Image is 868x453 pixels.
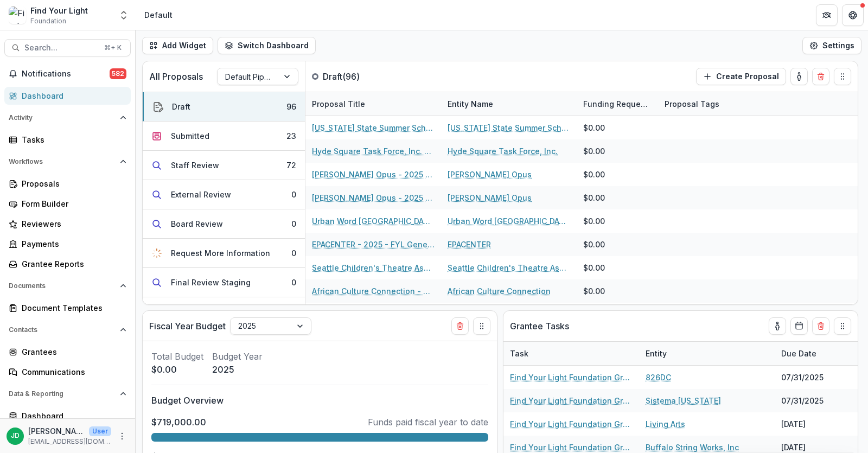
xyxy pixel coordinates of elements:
span: Foundation [30,16,66,26]
a: Seattle Children's Theatre Association [448,262,570,273]
a: Seattle Children's Theatre Association - 2025 - FYL General Grant Application [312,262,435,273]
p: $0.00 [151,363,203,376]
a: Sistema [US_STATE] [646,395,721,406]
div: 0 [291,218,296,229]
div: Proposal Tags [658,98,726,110]
p: Budget Year [212,350,263,363]
p: Funds paid fiscal year to date [368,416,488,429]
a: EPACENTER - 2025 - FYL General Grant Application [312,239,435,250]
div: Grantees [22,346,122,358]
a: Dashboard [4,87,131,105]
div: Entity [639,348,673,359]
div: Tasks [22,134,122,145]
a: [US_STATE] State Summer School Arts Foundation - 2025 - FYL General Grant Application [312,122,435,133]
button: Open Documents [4,277,131,295]
button: Open entity switcher [116,4,131,26]
div: Entity Name [441,92,577,116]
div: ⌘ + K [102,42,124,54]
button: Draft96 [143,92,305,122]
a: [US_STATE] State Summer School Arts Foundation [448,122,570,133]
button: Notifications582 [4,65,131,82]
div: $0.00 [583,262,605,273]
a: Hyde Square Task Force, Inc. [448,145,558,157]
div: 72 [286,159,296,171]
button: Drag [473,317,490,335]
span: Documents [9,282,116,290]
div: Proposal Title [305,92,441,116]
a: Communications [4,363,131,381]
div: [DATE] [775,412,856,436]
span: Data & Reporting [9,390,116,398]
a: 826DC [646,372,671,383]
div: Proposal Tags [658,92,794,116]
a: Urban Word [GEOGRAPHIC_DATA] [448,215,570,227]
button: toggle-assigned-to-me [769,317,786,335]
a: Reviewers [4,215,131,233]
div: Proposals [22,178,122,189]
p: Draft ( 96 ) [323,70,404,83]
a: Hyde Square Task Force, Inc. - 2025 - FYL General Grant Application [312,145,435,157]
button: Staff Review72 [143,151,305,180]
div: Proposal Title [305,98,372,110]
a: [PERSON_NAME] Opus - 2025 - FYL General Grant Application [312,192,435,203]
div: Task [503,342,639,365]
a: Find Your Light Foundation Grant Report [510,442,633,453]
div: Entity [639,342,775,365]
div: Funding Requested [577,92,658,116]
a: [PERSON_NAME] Opus [448,169,532,180]
div: 07/31/2025 [775,366,856,389]
div: 0 [291,277,296,288]
div: Payments [22,238,122,250]
a: Urban Word [GEOGRAPHIC_DATA] - 2025 - FYL General Grant Application [312,215,435,227]
p: $719,000.00 [151,416,206,429]
div: Due Date [775,342,856,365]
div: 0 [291,247,296,259]
div: Communications [22,366,122,378]
a: Payments [4,235,131,253]
a: African Culture Connection [448,285,551,297]
div: Draft [172,101,190,112]
button: Open Data & Reporting [4,385,131,403]
p: Fiscal Year Budget [149,320,226,333]
div: Final Review Staging [171,277,251,288]
div: Board Review [171,218,223,229]
div: $0.00 [583,122,605,133]
button: Request More Information0 [143,239,305,268]
button: Drag [834,68,851,85]
a: Grantees [4,343,131,361]
p: User [89,426,111,436]
p: [EMAIL_ADDRESS][DOMAIN_NAME] [28,437,111,446]
button: External Review0 [143,180,305,209]
div: Funding Requested [577,98,658,110]
div: $0.00 [583,192,605,203]
p: Total Budget [151,350,203,363]
div: Reviewers [22,218,122,229]
a: Buffalo String Works, Inc [646,442,739,453]
button: Switch Dashboard [218,37,316,54]
button: Delete card [812,317,829,335]
a: [PERSON_NAME] Opus [448,192,532,203]
span: Search... [24,43,98,53]
div: Staff Review [171,159,219,171]
a: Find Your Light Foundation Grant Report [510,418,633,430]
span: Contacts [9,326,116,334]
a: Document Templates [4,299,131,317]
button: Submitted23 [143,122,305,151]
button: Final Review Staging0 [143,268,305,297]
p: 2025 [212,363,263,376]
div: Task [503,348,535,359]
a: Living Arts [646,418,685,430]
div: Dashboard [22,90,122,101]
img: Find Your Light [9,7,26,24]
div: Due Date [775,348,823,359]
a: [PERSON_NAME] Opus - 2025 - FYL General Grant Application [312,169,435,180]
div: $0.00 [583,145,605,157]
button: Add Widget [142,37,213,54]
button: Open Workflows [4,153,131,170]
a: Tasks [4,131,131,149]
